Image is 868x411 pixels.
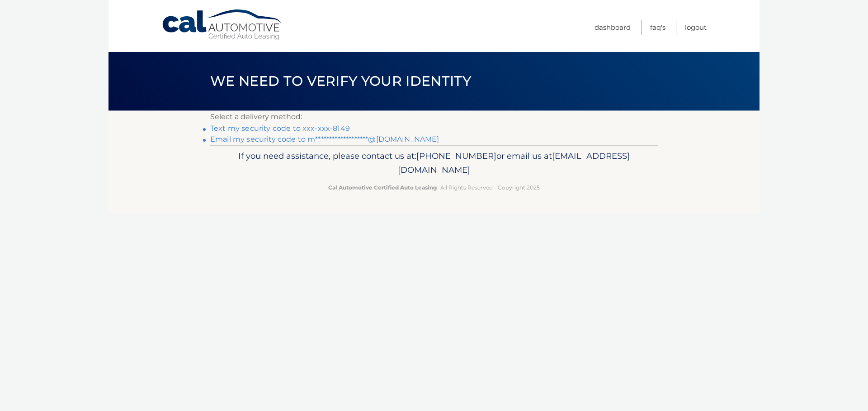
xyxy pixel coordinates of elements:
p: Select a delivery method: [210,111,658,123]
a: Text my security code to xxx-xxx-8149 [210,124,350,133]
a: Logout [685,20,707,35]
strong: Cal Automotive Certified Auto Leasing [328,184,437,191]
span: [PHONE_NUMBER] [416,151,496,161]
p: - All Rights Reserved - Copyright 2025 [216,183,652,192]
a: Cal Automotive [161,9,283,41]
p: If you need assistance, please contact us at: or email us at [216,149,652,178]
span: We need to verify your identity [210,73,471,89]
a: Dashboard [594,20,631,35]
a: FAQ's [650,20,665,35]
